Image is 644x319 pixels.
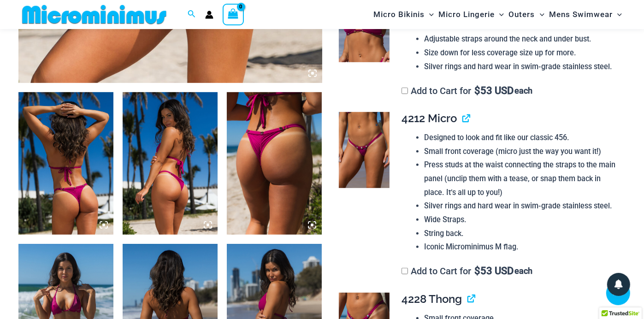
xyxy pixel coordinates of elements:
li: Wide Straps. [424,213,618,227]
span: Micro Bikinis [373,3,425,26]
a: OutersMenu ToggleMenu Toggle [507,3,547,26]
span: Mens Swimwear [549,3,613,26]
li: String back. [424,227,618,241]
li: Silver rings and hard wear in swim-grade stainless steel. [424,60,618,74]
span: Menu Toggle [613,3,622,26]
img: Tight Rope Pink 319 Top 4228 Thong [123,92,218,235]
span: Outers [509,3,535,26]
img: Tight Rope Pink 319 Top 4228 Thong [18,92,113,235]
img: Tight Rope Pink 319 4212 Micro [339,112,390,188]
span: Menu Toggle [495,3,504,26]
a: Account icon link [205,11,213,19]
span: each [514,266,532,276]
li: Silver rings and hard wear in swim-grade stainless steel. [424,199,618,213]
li: Small front coverage (micro just the way you want it!) [424,145,618,159]
a: Mens SwimwearMenu ToggleMenu Toggle [547,3,624,26]
label: Add to Cart for [402,266,532,277]
li: Size down for less coverage size up for more. [424,46,618,60]
span: each [514,86,532,95]
a: Micro BikinisMenu ToggleMenu Toggle [371,3,436,26]
a: Micro LingerieMenu ToggleMenu Toggle [436,3,506,26]
li: Adjustable straps around the neck and under bust. [424,32,618,46]
img: Tight Rope Pink 4228 Thong [227,92,322,235]
span: $ [474,265,480,277]
li: Press studs at the waist connecting the straps to the main panel (unclip them with a tease, or sn... [424,158,618,199]
a: Search icon link [188,9,196,20]
a: View Shopping Cart, empty [223,4,244,25]
li: Iconic Microminimus M flag. [424,240,618,254]
label: Add to Cart for [402,85,532,96]
span: 53 USD [474,266,514,276]
span: 53 USD [474,86,514,95]
span: Menu Toggle [535,3,544,26]
span: $ [474,85,480,96]
span: Menu Toggle [425,3,434,26]
span: Micro Lingerie [438,3,495,26]
span: 4212 Micro [402,112,457,125]
nav: Site Navigation [370,1,626,28]
input: Add to Cart for$53 USD each [402,88,408,94]
input: Add to Cart for$53 USD each [402,268,408,274]
img: MM SHOP LOGO FLAT [18,4,170,25]
span: 4228 Thong [402,292,462,306]
li: Designed to look and fit like our classic 456. [424,131,618,145]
